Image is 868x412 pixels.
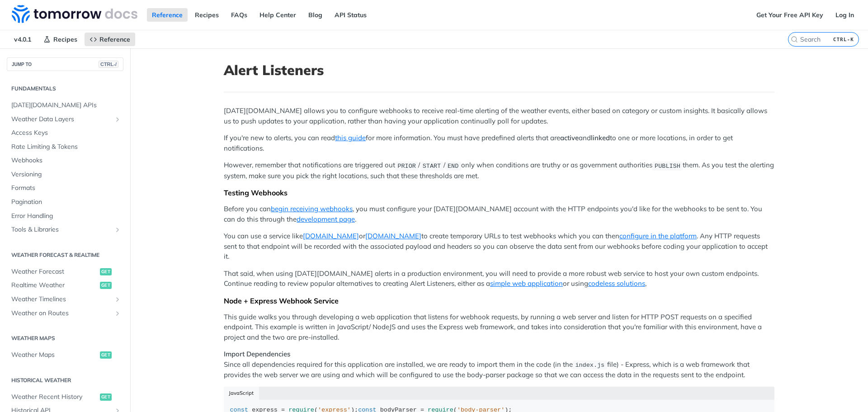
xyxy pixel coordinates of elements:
[7,279,123,292] a: Realtime Weatherget
[751,8,828,22] a: Get Your Free API Key
[7,334,123,342] h2: Weather Maps
[224,269,774,289] p: That said, when using [DATE][DOMAIN_NAME] alerts in a production environment, you will need to pr...
[100,351,112,359] span: get
[224,349,774,380] p: Since all dependencies required for this application are installed, we are ready to import them i...
[224,133,774,153] p: If you're new to alerts, you can read for more information. You must have predefined alerts that ...
[99,61,118,68] span: CTRL-/
[224,312,774,343] p: This guide walks you through developing a web application that listens for webhook requests, by r...
[271,204,353,213] a: begin receiving webhooks
[7,168,123,181] a: Versioning
[7,195,123,209] a: Pagination
[11,225,112,234] span: Tools & Libraries
[11,212,121,221] span: Error Handling
[224,204,774,224] p: Before you can , you must configure your [DATE][DOMAIN_NAME] account with the HTTP endpoints you'...
[588,279,645,288] a: codeless solutions
[224,350,290,358] strong: Import Dependencies
[7,85,123,93] h2: Fundamentals
[7,293,123,306] a: Weather TimelinesShow subpages for Weather Timelines
[11,309,112,318] span: Weather on Routes
[114,116,121,123] button: Show subpages for Weather Data Layers
[11,295,112,304] span: Weather Timelines
[224,296,774,305] div: Node + Express Webhook Service
[575,362,604,369] span: index.js
[7,251,123,259] h2: Weather Forecast & realtime
[100,393,112,401] span: get
[11,115,112,124] span: Weather Data Layers
[831,35,856,44] kbd: CTRL-K
[7,348,123,362] a: Weather Mapsget
[99,35,130,43] span: Reference
[11,156,121,165] span: Webhooks
[224,188,774,197] div: Testing Webhooks
[9,33,36,46] span: v4.0.1
[224,231,774,262] p: You can use a service like or to create temporary URLs to test webhooks which you can then . Any ...
[114,296,121,303] button: Show subpages for Weather Timelines
[303,232,359,240] a: [DOMAIN_NAME]
[114,226,121,233] button: Show subpages for Tools & Libraries
[11,101,121,110] span: [DATE][DOMAIN_NAME] APIs
[330,8,372,22] a: API Status
[226,8,252,22] a: FAQs
[11,142,121,152] span: Rate Limiting & Tokens
[7,223,123,237] a: Tools & LibrariesShow subpages for Tools & Libraries
[423,162,441,169] span: START
[7,57,123,71] button: JUMP TOCTRL-/
[335,133,366,142] a: this guide
[190,8,224,22] a: Recipes
[7,181,123,195] a: Formats
[448,162,458,169] span: END
[7,113,123,126] a: Weather Data LayersShow subpages for Weather Data Layers
[224,160,774,181] p: However, remember that notifications are triggered out / / only when conditions are truthy or as ...
[7,307,123,320] a: Weather on RoutesShow subpages for Weather on Routes
[7,209,123,223] a: Error Handling
[7,390,123,404] a: Weather Recent Historyget
[224,106,774,126] p: [DATE][DOMAIN_NAME] allows you to configure webhooks to receive real-time alerting of the weather...
[655,162,680,169] span: PUBLISH
[38,33,82,46] a: Recipes
[11,350,98,360] span: Weather Maps
[297,215,355,223] a: development page
[560,133,579,142] strong: active
[85,33,135,46] a: Reference
[11,281,98,290] span: Realtime Weather
[619,232,697,240] a: configure in the platform
[11,198,121,207] span: Pagination
[11,184,121,193] span: Formats
[303,8,327,22] a: Blog
[7,154,123,167] a: Webhooks
[11,128,121,137] span: Access Keys
[100,282,112,289] span: get
[490,279,563,288] a: simple web application
[397,162,416,169] span: PRIOR
[7,265,123,279] a: Weather Forecastget
[11,393,98,402] span: Weather Recent History
[12,5,137,23] img: Tomorrow.io Weather API Docs
[791,36,798,43] svg: Search
[7,126,123,140] a: Access Keys
[11,267,98,276] span: Weather Forecast
[7,376,123,384] h2: Historical Weather
[255,8,301,22] a: Help Center
[7,140,123,154] a: Rate Limiting & Tokens
[7,99,123,112] a: [DATE][DOMAIN_NAME] APIs
[147,8,188,22] a: Reference
[830,8,859,22] a: Log In
[53,35,77,43] span: Recipes
[100,268,112,275] span: get
[224,62,774,78] h1: Alert Listeners
[11,170,121,179] span: Versioning
[365,232,421,240] a: [DOMAIN_NAME]
[114,310,121,317] button: Show subpages for Weather on Routes
[591,133,610,142] strong: linked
